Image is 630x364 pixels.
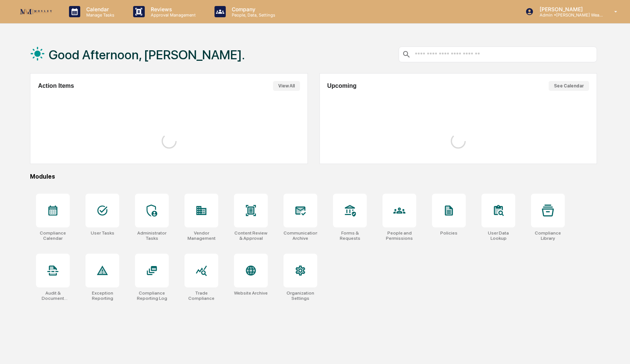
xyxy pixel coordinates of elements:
[135,290,169,301] div: Compliance Reporting Log
[184,230,218,241] div: Vendor Management
[145,6,199,12] p: Reviews
[481,230,515,241] div: User Data Lookup
[36,290,70,301] div: Audit & Document Logs
[534,12,603,18] p: Admin • [PERSON_NAME] Wealth
[226,12,279,18] p: People, Data, Settings
[80,6,118,12] p: Calendar
[184,290,218,301] div: Trade Compliance
[531,230,565,241] div: Compliance Library
[49,47,245,62] h1: Good Afternoon, [PERSON_NAME].
[226,6,279,12] p: Company
[18,7,54,17] img: logo
[283,290,317,301] div: Organization Settings
[283,230,317,241] div: Communications Archive
[234,230,268,241] div: Content Review & Approval
[145,12,199,18] p: Approval Management
[534,6,603,12] p: [PERSON_NAME]
[36,230,70,241] div: Compliance Calendar
[38,83,74,89] h2: Action Items
[234,290,268,296] div: Website Archive
[440,230,457,236] div: Policies
[333,230,367,241] div: Forms & Requests
[327,83,357,89] h2: Upcoming
[91,230,114,236] div: User Tasks
[30,173,597,180] div: Modules
[273,81,300,91] button: View All
[549,81,589,91] button: See Calendar
[135,230,169,241] div: Administrator Tasks
[80,12,118,18] p: Manage Tasks
[85,290,119,301] div: Exception Reporting
[382,230,416,241] div: People and Permissions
